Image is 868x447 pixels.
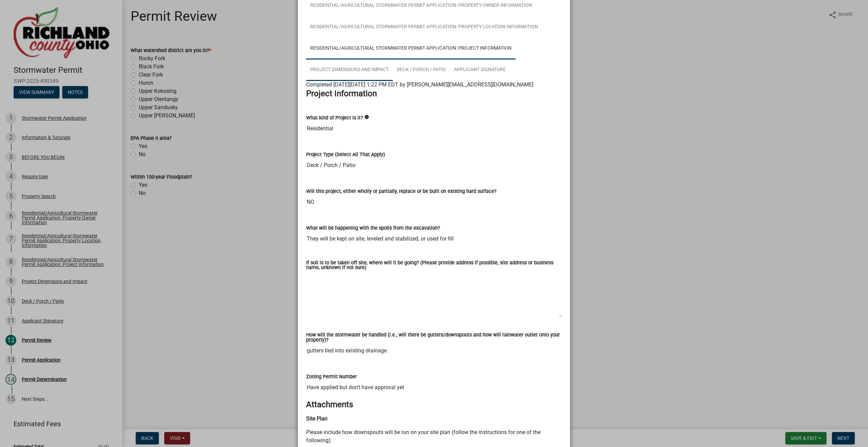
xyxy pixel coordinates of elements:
label: What kind of Project is it? [306,116,363,120]
label: Project Type (Select All That Apply) [306,152,385,157]
label: Zoning Permit Number [306,375,357,379]
a: Deck / Porch / Patio [393,59,450,81]
span: Completed [DATE][DATE] 1:22 PM EDT by [PERSON_NAME][EMAIL_ADDRESS][DOMAIN_NAME] [306,81,533,88]
strong: Attachments [306,400,353,409]
label: If soil is to be taken off site, where will it be going? (Please provide address if possible, sit... [306,261,562,270]
i: info [364,115,369,119]
a: Applicant Signature [450,59,510,81]
strong: Site Plan [306,415,328,422]
label: What will be happening with the spoils from the excavation? [306,226,440,231]
a: Project Dimensions and Impact [306,59,393,81]
label: How will the stormwater be handled (i.e., will there be gutters/downspouts and how will rainwater... [306,333,562,343]
label: Will this project, either wholly or partially, replace or be built on existing hard surface? [306,189,497,194]
a: Residential/Agricultural Stormwater Permit Application: Project Information [306,38,516,60]
a: Residential/Agricultural Stormwater Permit Application: Property Location Information [306,16,542,38]
strong: Project Information [306,89,377,98]
p: Please include how downspouts will be run on your site plan (follow the instructions for one of t... [306,428,562,445]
